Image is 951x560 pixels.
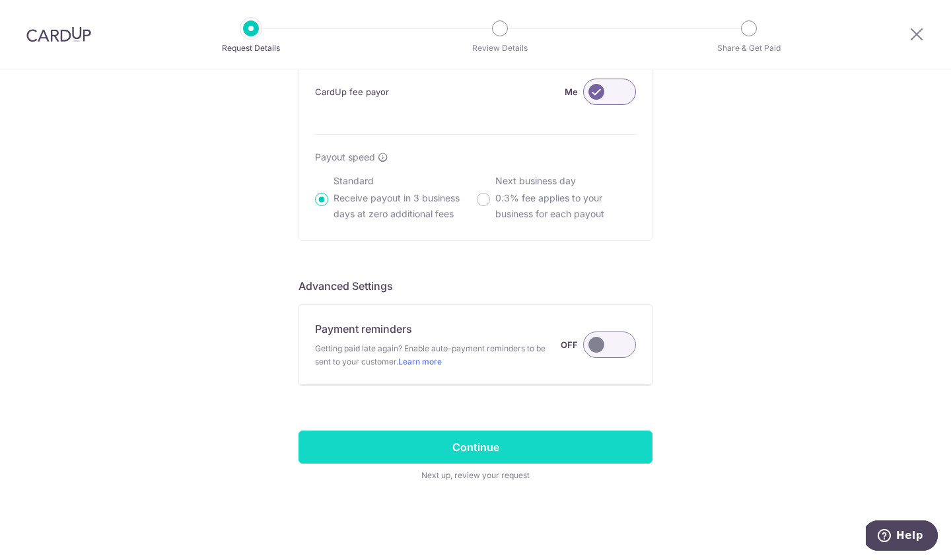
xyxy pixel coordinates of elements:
p: Payment reminders [315,321,412,337]
span: translation missing: en.company.payment_requests.form.header.labels.advanced_settings [299,279,393,293]
a: Learn more [398,357,442,367]
p: Standard [334,174,474,188]
span: Next up, review your request [299,469,652,482]
p: Review Details [451,42,549,55]
span: Help [30,9,57,21]
div: Payout speed [315,151,636,164]
span: Getting paid late again? Enable auto-payment reminders to be sent to your customer. [315,342,561,368]
div: Payment reminders Getting paid late again? Enable auto-payment reminders to be sent to your custo... [315,321,636,368]
label: OFF [561,337,578,353]
span: CardUp fee payor [315,84,389,100]
input: Continue [299,431,652,464]
iframe: Opens a widget where you can find more information [866,520,938,553]
p: Receive payout in 3 business days at zero additional fees [334,190,474,222]
p: Next business day [495,174,636,188]
label: Me [565,84,578,100]
p: Request Details [202,42,300,55]
p: Share & Get Paid [700,42,798,55]
img: CardUp [26,26,91,42]
p: 0.3% fee applies to your business for each payout [495,190,636,222]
